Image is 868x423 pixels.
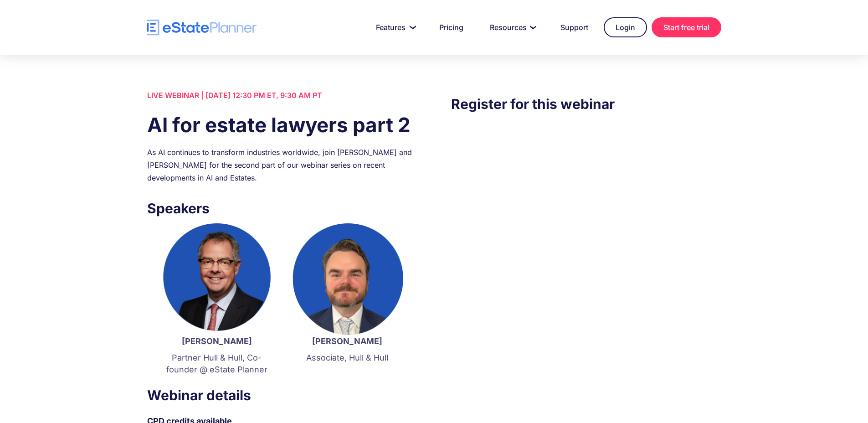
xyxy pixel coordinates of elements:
[451,133,721,288] iframe: Form 0
[652,17,721,37] a: Start free trial
[550,18,599,36] a: Support
[147,89,417,102] div: LIVE WEBINAR | [DATE] 12:30 PM ET, 9:30 AM PT
[182,336,252,346] strong: [PERSON_NAME]
[451,93,721,114] h3: Register for this webinar
[161,352,273,376] p: Partner Hull & Hull, Co-founder @ eState Planner
[604,17,647,37] a: Login
[147,385,417,406] h3: Webinar details
[147,146,417,184] div: As AI continues to transform industries worldwide, join [PERSON_NAME] and [PERSON_NAME] for the s...
[312,336,382,346] strong: [PERSON_NAME]
[479,18,545,36] a: Resources
[147,111,417,139] h1: AI for estate lawyers part 2
[291,352,403,364] p: Associate, Hull & Hull
[147,198,417,219] h3: Speakers
[428,18,474,36] a: Pricing
[365,18,424,36] a: Features
[147,20,257,36] a: home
